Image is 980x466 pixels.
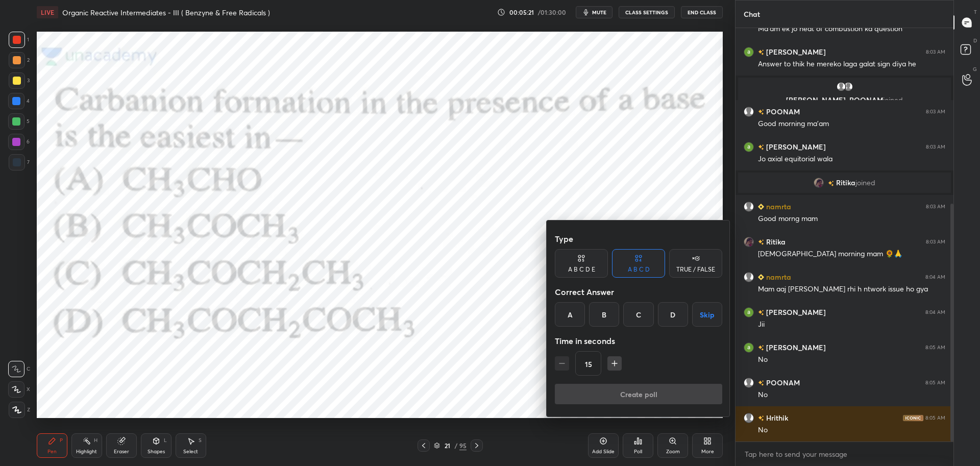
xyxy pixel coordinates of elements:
div: A B C D [628,266,650,273]
div: Correct Answer [555,282,722,302]
div: A [555,302,585,327]
button: Skip [692,302,722,327]
div: C [623,302,653,327]
div: A B C D E [568,266,595,273]
div: TRUE / FALSE [676,266,715,273]
div: B [589,302,619,327]
div: D [658,302,688,327]
div: Type [555,229,722,249]
div: Time in seconds [555,331,722,351]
